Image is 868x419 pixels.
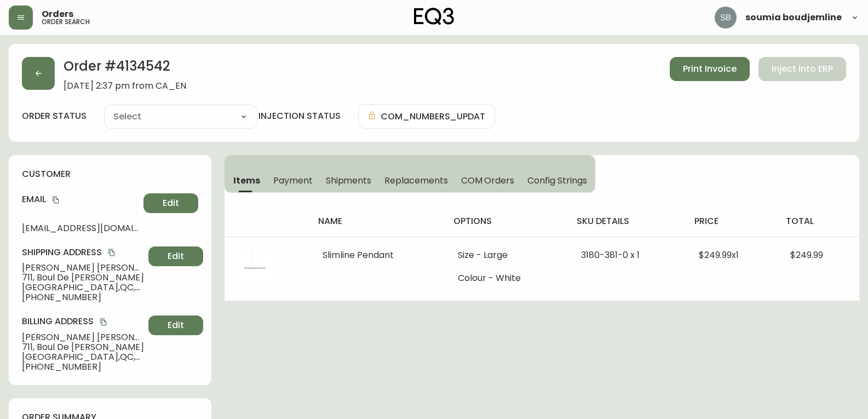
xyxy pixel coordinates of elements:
[22,352,144,362] span: [GEOGRAPHIC_DATA] , QC , H3E 0C2 , CA
[42,10,73,19] span: Orders
[323,249,394,261] span: Slimline Pendant
[22,342,144,352] span: 711, Boul De [PERSON_NAME]
[786,215,850,227] h4: total
[790,249,823,261] span: $249.99
[581,249,640,261] span: 3180-381-0 x 1
[258,110,341,122] h4: injection status
[22,332,144,342] span: [PERSON_NAME] [PERSON_NAME]
[64,57,186,81] h2: Order # 4134542
[715,7,737,28] img: 83621bfd3c61cadf98040c636303d86a
[50,194,61,205] button: copy
[22,263,144,273] span: [PERSON_NAME] [PERSON_NAME]
[233,175,260,186] span: Items
[577,215,677,227] h4: sku details
[22,273,144,283] span: 711, Boul De [PERSON_NAME]
[694,215,769,227] h4: price
[745,13,842,22] span: soumia boudjemline
[527,175,587,186] span: Config Strings
[98,317,109,328] button: copy
[22,283,144,292] span: [GEOGRAPHIC_DATA] , QC , H3E 0C2 , CA
[42,19,90,25] h5: order search
[699,249,739,261] span: $249.99 x 1
[670,57,750,81] button: Print Invoice
[148,246,203,266] button: Edit
[22,193,139,205] h4: Email
[22,246,144,259] h4: Shipping Address
[458,273,555,283] li: Colour - White
[318,215,435,227] h4: name
[168,250,184,262] span: Edit
[22,110,87,122] label: order status
[453,215,560,227] h4: options
[22,362,144,372] span: [PHONE_NUMBER]
[458,250,555,260] li: Size - Large
[384,175,447,186] span: Replacements
[683,63,737,75] span: Print Invoice
[163,197,179,209] span: Edit
[106,247,117,258] button: copy
[273,175,313,186] span: Payment
[326,175,372,186] span: Shipments
[414,8,455,25] img: logo
[22,292,144,302] span: [PHONE_NUMBER]
[22,315,144,328] h4: Billing Address
[64,81,186,91] span: [DATE] 2:37 pm from CA_EN
[22,168,198,180] h4: customer
[461,175,515,186] span: COM Orders
[168,319,184,331] span: Edit
[148,315,203,335] button: Edit
[143,193,198,213] button: Edit
[238,250,273,285] img: 13101462-f4f0-4452-89a1-5ea6a87bbadb.jpg
[22,223,139,233] span: [EMAIL_ADDRESS][DOMAIN_NAME]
